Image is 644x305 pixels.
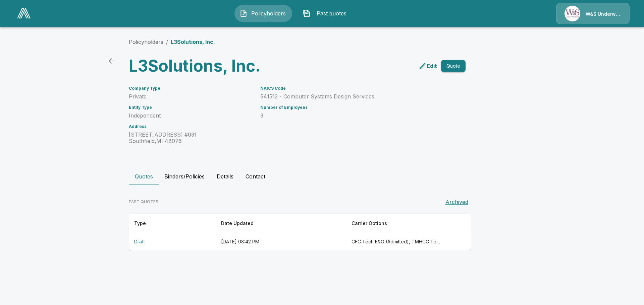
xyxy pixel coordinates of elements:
[260,93,449,100] p: 541512 - Computer Systems Design Services
[129,39,163,45] a: Policyholders
[129,93,252,100] p: Private
[129,214,216,233] th: Type
[129,57,294,75] h3: L3Solutions, Inc.
[129,214,471,250] table: responsive table
[129,86,252,91] h6: Company Type
[346,233,448,251] th: CFC Tech E&O (Admitted), TMHCC Tech E&O, Coalition (Non-Admitted), Corvus Tech E&O (Non-Admitted)...
[234,5,292,22] button: Policyholders IconPolicyholders
[260,105,449,110] h6: Number of Employees
[216,233,346,251] th: [DATE] 08:42 PM
[105,54,118,68] a: back
[171,38,215,46] p: L3Solutions, Inc.
[240,168,271,184] button: Contact
[129,168,515,184] div: policyholder tabs
[417,61,438,71] a: edit
[129,168,159,184] button: Quotes
[210,168,240,184] button: Details
[166,38,168,46] li: /
[129,199,158,205] p: PAST QUOTES
[129,124,252,129] h6: Address
[427,62,437,70] p: Edit
[346,214,448,233] th: Carrier Options
[313,9,350,17] span: Past quotes
[129,105,252,110] h6: Entity Type
[441,60,466,72] button: Quote
[443,195,471,209] button: Archived
[239,9,248,17] img: Policyholders Icon
[250,9,287,17] span: Policyholders
[129,132,252,144] p: [STREET_ADDRESS] #631 Southfield , MI 48076
[129,38,215,46] nav: breadcrumb
[260,86,449,91] h6: NAICS Code
[129,112,252,119] p: Independent
[298,5,355,22] button: Past quotes IconPast quotes
[303,9,311,17] img: Past quotes Icon
[216,214,346,233] th: Date Updated
[129,233,216,251] th: Draft
[17,8,31,18] img: AA Logo
[260,112,449,119] p: 3
[159,168,210,184] button: Binders/Policies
